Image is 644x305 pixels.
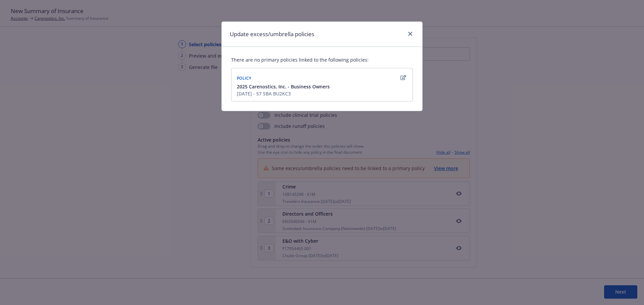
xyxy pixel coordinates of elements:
[237,90,330,97] div: [DATE] - 57 SBA BU2KC3
[230,30,314,39] h1: Update excess/umbrella policies
[237,83,330,90] button: 2025 Carenostics, Inc. - Business Owners
[406,30,414,38] a: close
[231,56,413,65] div: There are no primary policies linked to the following policies:
[237,75,252,81] span: Policy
